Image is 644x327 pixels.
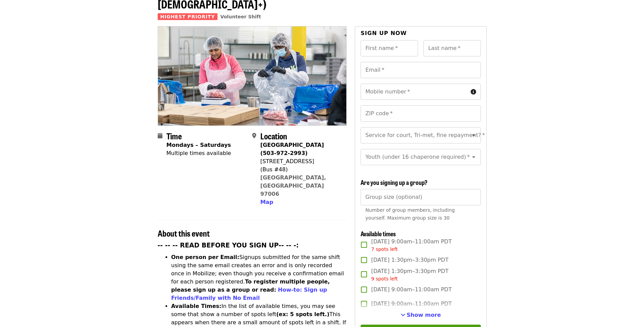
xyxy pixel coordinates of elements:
[371,256,448,264] span: [DATE] 1:30pm–3:30pm PDT
[171,278,330,293] strong: To register multiple people, please sign up as a group or read:
[361,105,481,122] input: ZIP code
[361,178,428,187] span: Are you signing up a group?
[167,149,231,157] div: Multiple times available
[407,312,441,318] span: Show more
[260,142,324,156] strong: [GEOGRAPHIC_DATA] (503-972-2993)
[361,40,418,56] input: First name
[171,253,347,302] li: Signups submitted for the same shift using the same email creates an error and is only recorded o...
[260,157,341,166] div: [STREET_ADDRESS]
[158,242,299,249] strong: -- -- -- READ BEFORE YOU SIGN UP-- -- -:
[361,84,468,100] input: Mobile number
[260,130,287,142] span: Location
[260,166,341,174] div: (Bus #48)
[371,286,452,294] span: [DATE] 9:00am–11:00am PDT
[171,303,222,309] strong: Available Times:
[158,13,218,20] span: Highest Priority
[252,133,256,139] i: map-marker-alt icon
[371,246,398,252] span: 7 spots left
[365,207,455,221] span: Number of group members, including yourself. Maximum group size is 30
[361,229,396,238] span: Available times
[371,238,452,253] span: [DATE] 9:00am–11:00am PDT
[361,189,481,205] input: [object Object]
[260,174,326,197] a: [GEOGRAPHIC_DATA], [GEOGRAPHIC_DATA] 97006
[371,300,452,308] span: [DATE] 9:00am–11:00am PDT
[260,198,273,206] button: Map
[371,276,398,281] span: 9 spots left
[260,199,273,205] span: Map
[469,131,478,140] button: Open
[220,14,261,19] a: Volunteer Shift
[361,30,407,36] span: Sign up now
[158,27,347,125] img: Oct/Nov/Dec - Beaverton: Repack/Sort (age 10+) organized by Oregon Food Bank
[471,89,476,95] i: circle-info icon
[158,227,210,239] span: About this event
[158,133,162,139] i: calendar icon
[401,311,441,319] button: See more timeslots
[276,311,329,317] strong: (ex: 5 spots left.)
[167,142,231,148] strong: Mondays – Saturdays
[167,130,182,142] span: Time
[171,254,240,260] strong: One person per Email:
[469,152,478,162] button: Open
[171,287,327,301] a: How-to: Sign up Friends/Family with No Email
[371,267,448,282] span: [DATE] 1:30pm–3:30pm PDT
[361,62,481,78] input: Email
[423,40,481,56] input: Last name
